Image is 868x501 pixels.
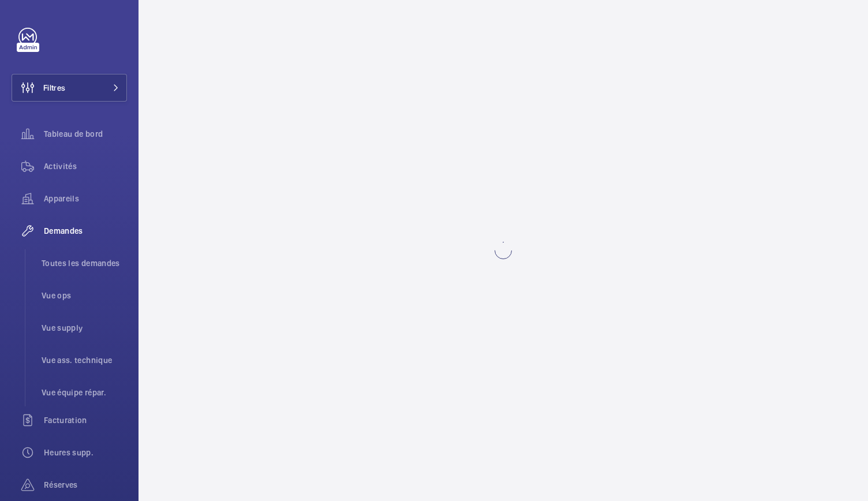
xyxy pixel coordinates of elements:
[44,479,127,491] span: Réserves
[44,128,127,140] span: Tableau de bord
[44,160,127,172] span: Activités
[42,387,127,398] span: Vue équipe répar.
[42,354,127,366] span: Vue ass. technique
[43,82,65,94] span: Filtres
[42,290,127,301] span: Vue ops
[44,225,127,237] span: Demandes
[42,322,127,334] span: Vue supply
[42,257,127,269] span: Toutes les demandes
[44,193,127,204] span: Appareils
[44,414,127,426] span: Facturation
[44,447,127,458] span: Heures supp.
[12,74,127,102] button: Filtres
